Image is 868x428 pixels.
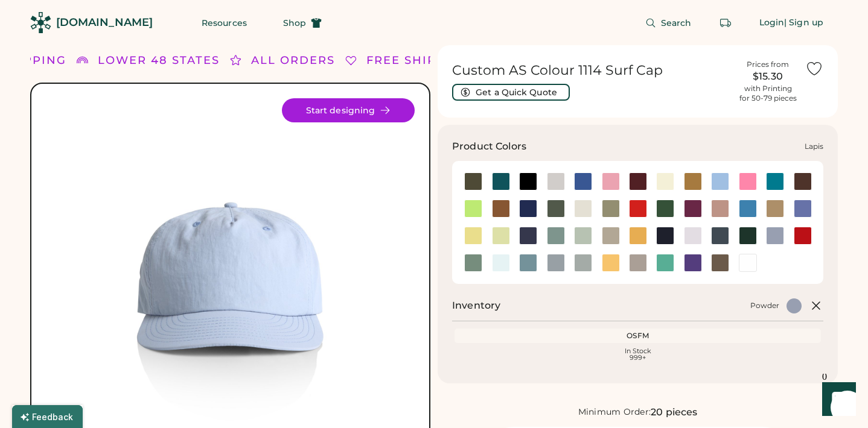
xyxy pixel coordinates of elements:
[759,17,785,29] div: Login
[713,11,738,35] button: Retrieve an order
[750,301,779,310] div: Powder
[738,69,798,84] div: $15.30
[269,11,336,35] button: Shop
[187,11,261,35] button: Resources
[457,348,819,361] div: In Stock 999+
[661,19,692,27] span: Search
[805,142,823,151] div: Lapis
[452,298,500,313] h2: Inventory
[283,19,306,27] span: Shop
[30,12,51,33] img: Rendered Logo - Screens
[452,84,570,101] button: Get a Quick Quote
[56,15,153,30] div: [DOMAIN_NAME]
[784,17,823,29] div: | Sign up
[811,374,863,426] iframe: Front Chat
[651,405,697,420] div: 20 pieces
[98,52,220,69] div: LOWER 48 STATES
[452,139,526,154] h3: Product Colors
[747,60,789,69] div: Prices from
[631,11,706,35] button: Search
[578,406,651,418] div: Minimum Order:
[739,84,797,103] div: with Printing for 50-79 pieces
[251,52,335,69] div: ALL ORDERS
[452,62,730,79] h1: Custom AS Colour 1114 Surf Cap
[457,331,819,341] div: OSFM
[366,52,470,69] div: FREE SHIPPING
[282,98,415,122] button: Start designing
